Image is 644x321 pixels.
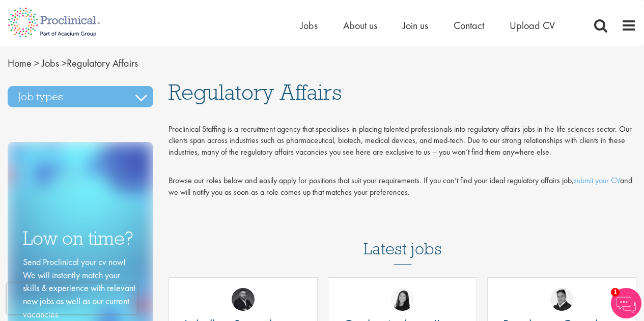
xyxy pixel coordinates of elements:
[611,288,620,297] span: 1
[169,78,342,106] span: Regulatory Affairs
[8,86,153,107] h3: Job types
[42,56,59,70] a: breadcrumb link to Jobs
[23,228,138,248] h3: Low on time?
[454,19,484,32] a: Contact
[7,283,137,314] iframe: reCAPTCHA
[510,19,555,32] a: Upload CV
[611,288,641,318] img: Chatbot
[574,175,620,186] a: submit your CV
[550,288,573,311] img: Peter Duvall
[232,288,255,311] img: Fidan Beqiraj
[8,56,138,70] span: Regulatory Affairs
[34,56,39,70] span: >
[343,19,377,32] a: About us
[62,56,67,70] span: >
[391,288,414,311] img: Numhom Sudsok
[363,215,442,265] h3: Latest jobs
[403,19,428,32] a: Join us
[300,19,318,32] a: Jobs
[8,56,32,70] a: breadcrumb link to Home
[169,124,636,159] div: Proclinical Staffing is a recruitment agency that specialises in placing talented professionals i...
[169,175,636,198] div: Browse our roles below and easily apply for positions that suit your requirements. If you can’t f...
